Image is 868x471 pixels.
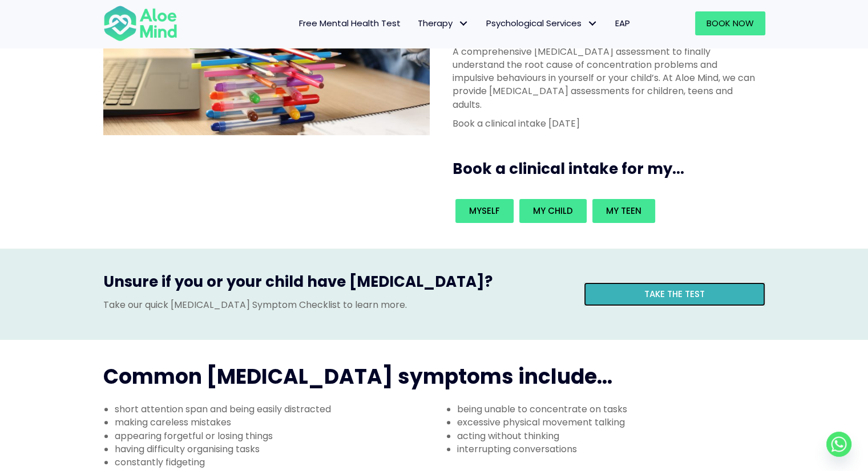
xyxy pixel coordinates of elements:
span: Book Now [706,17,754,29]
span: Therapy [418,17,469,29]
li: appearing forgetful or losing things [115,429,434,442]
li: having difficulty organising tasks [115,442,434,456]
a: TherapyTherapy: submenu [409,11,478,35]
p: A comprehensive [MEDICAL_DATA] assessment to finally understand the root cause of concentration p... [453,45,758,111]
span: Common [MEDICAL_DATA] symptoms include... [103,362,612,391]
a: My teen [592,199,655,223]
li: acting without thinking [457,429,777,442]
p: Take our quick [MEDICAL_DATA] Symptom Checklist to learn more. [103,298,567,311]
span: Free Mental Health Test [299,17,401,29]
a: Myself [455,199,514,223]
li: constantly fidgeting [115,456,434,469]
a: Whatsapp [826,432,851,457]
span: Therapy: submenu [455,15,472,32]
div: Book an intake for my... [453,196,758,226]
li: short attention span and being easily distracted [115,403,434,416]
span: EAP [615,17,630,29]
nav: Menu [192,11,639,35]
li: interrupting conversations [457,442,777,456]
span: Take the test [644,288,705,300]
a: Book Now [695,11,765,35]
li: being unable to concentrate on tasks [457,403,777,416]
a: Psychological ServicesPsychological Services: submenu [478,11,607,35]
a: Take the test [584,282,765,306]
li: making careless mistakes [115,416,434,429]
span: My child [533,205,573,217]
a: Free Mental Health Test [290,11,409,35]
h3: Book a clinical intake for my... [453,159,770,179]
span: Psychological Services [486,17,598,29]
p: Book a clinical intake [DATE] [453,117,758,130]
span: Psychological Services: submenu [584,15,601,32]
a: EAP [607,11,639,35]
span: My teen [606,205,641,217]
li: excessive physical movement talking [457,416,777,429]
span: Myself [469,205,500,217]
img: Aloe mind Logo [103,5,177,42]
h3: Unsure if you or your child have [MEDICAL_DATA]? [103,271,567,298]
a: My child [519,199,587,223]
